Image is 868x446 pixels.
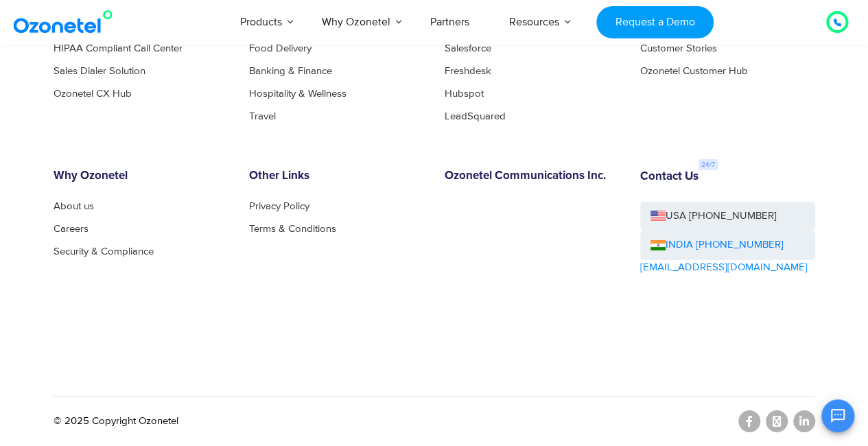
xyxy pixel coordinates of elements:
a: [EMAIL_ADDRESS][DOMAIN_NAME] [640,260,808,276]
a: About us [54,201,94,211]
a: Careers [54,224,89,234]
a: Hospitality & Wellness [249,89,347,99]
a: INDIA [PHONE_NUMBER] [650,237,784,253]
a: Banking & Finance [249,66,332,76]
a: HIPAA Compliant Call Center [54,43,183,54]
a: Sales Dialer Solution [54,66,145,76]
a: Food Delivery [249,43,312,54]
img: ind-flag.png [650,240,666,250]
a: LeadSquared [445,111,506,121]
h6: Contact Us [640,170,699,184]
a: Customer Stories [640,43,717,54]
a: Ozonetel Customer Hub [640,66,748,76]
a: Ozonetel CX Hub [54,89,132,99]
a: Terms & Conditions [249,224,336,234]
img: us-flag.png [650,211,666,221]
h6: Why Ozonetel [54,169,228,183]
p: © 2025 Copyright Ozonetel [54,414,178,430]
h6: Ozonetel Communications Inc. [445,169,620,183]
button: Open chat [821,399,854,432]
a: Freshdesk [445,66,491,76]
a: Privacy Policy [249,201,309,211]
a: Request a Demo [596,6,714,38]
h6: Other Links [249,169,424,183]
a: Security & Compliance [54,246,154,257]
a: Hubspot [445,89,484,99]
a: USA [PHONE_NUMBER] [640,202,815,231]
a: Salesforce [445,43,491,54]
a: Travel [249,111,276,121]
